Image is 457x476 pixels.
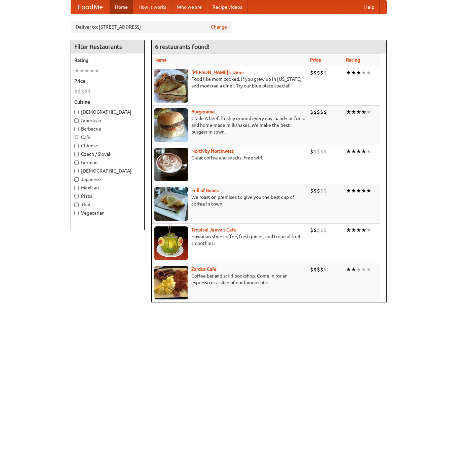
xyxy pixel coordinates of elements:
[74,152,79,156] input: Czech / Slovak
[366,226,371,234] li: ★
[154,272,305,286] p: Coffee bar and sci-fi bookshop. Come in for an espresso or a slice of our famous pie.
[74,151,141,157] label: Czech / Slovak
[74,184,141,191] label: Mexican
[207,0,247,14] a: Recipe videos
[346,69,351,76] li: ★
[172,0,207,14] a: Who we are
[361,108,366,116] li: ★
[191,266,217,272] a: Zardoz Cafe
[320,69,323,76] li: $
[361,226,366,234] li: ★
[74,109,141,115] label: [DEMOGRAPHIC_DATA]
[361,266,366,273] li: ★
[74,203,79,207] input: Thai
[361,148,366,155] li: ★
[310,266,313,273] li: $
[317,266,320,273] li: $
[191,109,215,114] a: Burgerama
[323,108,327,116] li: $
[110,0,133,14] a: Home
[359,0,380,14] a: Help
[88,88,91,95] li: $
[211,24,227,30] a: Change
[74,169,79,173] input: [DEMOGRAPHIC_DATA]
[351,108,356,116] li: ★
[320,108,323,116] li: $
[351,226,356,234] li: ★
[351,148,356,155] li: ★
[323,226,327,234] li: $
[356,108,361,116] li: ★
[317,226,320,234] li: $
[74,160,79,165] input: German
[74,125,141,132] label: Barbecue
[310,69,313,76] li: $
[74,186,79,190] input: Mexican
[74,135,79,140] input: Cafe
[84,88,88,95] li: $
[191,227,236,232] b: Tropical Jeeve's Cafe
[317,148,320,155] li: $
[71,40,144,53] h4: Filter Restaurants
[81,88,84,95] li: $
[154,226,188,260] img: jeeves.jpg
[154,148,188,181] img: north.jpg
[313,108,317,116] li: $
[154,233,305,247] p: Hawaiian style coffee, fresh juices, and tropical fruit smoothies.
[74,159,141,166] label: German
[71,21,232,33] div: Deliver to: [STREET_ADDRESS]
[84,67,89,74] li: ★
[313,266,317,273] li: $
[323,69,327,76] li: $
[310,187,313,194] li: $
[320,187,323,194] li: $
[356,226,361,234] li: ★
[74,142,141,149] label: Chinese
[366,187,371,194] li: ★
[366,69,371,76] li: ★
[154,266,188,299] img: zardoz.jpg
[317,187,320,194] li: $
[94,67,100,74] li: ★
[74,144,79,148] input: Chinese
[313,148,317,155] li: $
[351,266,356,273] li: ★
[323,148,327,155] li: $
[351,69,356,76] li: ★
[89,67,94,74] li: ★
[79,67,84,74] li: ★
[154,76,305,89] p: Food like mom cooked, if you grew up in [US_STATE] and mom ran a diner. Try our blue plate special!
[74,168,141,174] label: [DEMOGRAPHIC_DATA]
[351,187,356,194] li: ★
[317,108,320,116] li: $
[191,188,219,193] a: Full of Beans
[191,70,244,75] a: [PERSON_NAME]'s Diner
[74,210,141,216] label: Vegetarian
[320,148,323,155] li: $
[310,57,321,63] a: Price
[74,177,79,182] input: Japanese
[313,187,317,194] li: $
[74,201,141,208] label: Thai
[191,148,234,154] a: North by Northwest
[356,266,361,273] li: ★
[154,154,305,161] p: Great coffee and snacks. Free wifi.
[366,148,371,155] li: ★
[74,134,141,141] label: Cafe
[323,187,327,194] li: $
[313,226,317,234] li: $
[74,57,141,64] h5: Rating
[361,187,366,194] li: ★
[74,78,141,84] h5: Price
[74,117,141,124] label: American
[346,108,351,116] li: ★
[74,194,79,198] input: Pizza
[346,226,351,234] li: ★
[133,0,172,14] a: How it works
[310,148,313,155] li: $
[74,211,79,215] input: Vegetarian
[366,266,371,273] li: ★
[356,69,361,76] li: ★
